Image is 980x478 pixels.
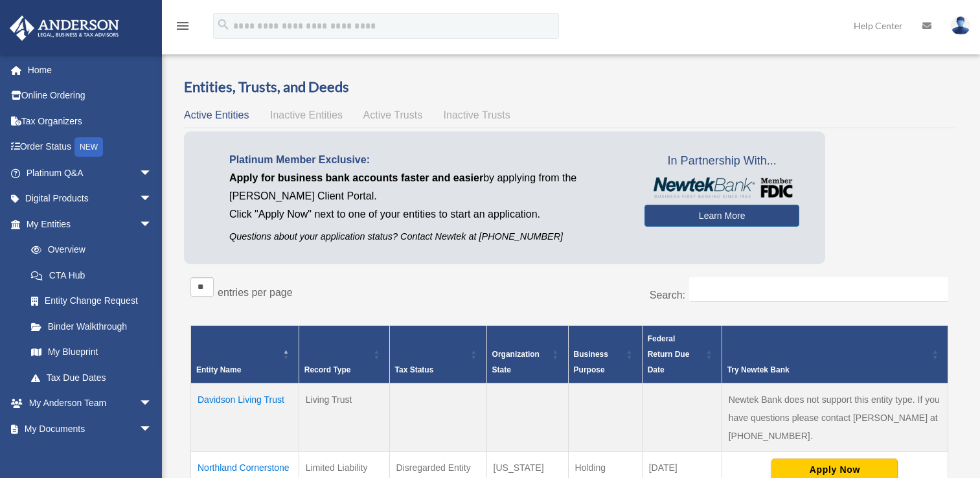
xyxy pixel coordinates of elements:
[74,137,103,157] div: NEW
[9,391,172,416] a: My Anderson Teamarrow_drop_down
[9,83,172,109] a: Online Ordering
[18,339,165,365] a: My Blueprint
[9,108,172,134] a: Tax Organizers
[218,287,293,298] label: entries per page
[951,16,970,35] img: User Pic
[486,325,568,383] th: Organization State: Activate to sort
[492,350,540,374] span: Organization State
[727,362,928,378] div: Try Newtek Bank
[9,186,172,212] a: Digital Productsarrow_drop_down
[650,290,685,301] label: Search:
[6,16,123,41] img: Anderson Advisors Platinum Portal
[18,262,165,288] a: CTA Hub
[18,313,165,339] a: Binder Walkthrough
[191,325,299,383] th: Entity Name: Activate to invert sorting
[304,365,351,374] span: Record Type
[229,172,483,183] span: Apply for business bank accounts faster and easier
[651,177,793,198] img: NewtekBankLogoSM.png
[722,325,948,383] th: Try Newtek Bank : Activate to sort
[9,160,172,186] a: Platinum Q&Aarrow_drop_down
[648,334,690,374] span: Federal Return Due Date
[229,205,625,223] p: Click "Apply Now" next to one of your entities to start an application.
[139,160,165,187] span: arrow_drop_down
[229,229,625,245] p: Questions about your application status? Contact Newtek at [PHONE_NUMBER]
[299,325,389,383] th: Record Type: Activate to sort
[175,23,190,34] a: menu
[722,383,948,452] td: Newtek Bank does not support this entity type. If you have questions please contact [PERSON_NAME]...
[444,109,510,120] span: Inactive Trusts
[18,365,165,391] a: Tax Due Dates
[18,288,165,314] a: Entity Change Request
[642,325,722,383] th: Federal Return Due Date: Activate to sort
[139,391,165,417] span: arrow_drop_down
[184,77,955,97] h3: Entities, Trusts, and Deeds
[9,416,172,442] a: My Documentsarrow_drop_down
[568,325,642,383] th: Business Purpose: Activate to sort
[9,211,165,237] a: My Entitiesarrow_drop_down
[574,350,608,374] span: Business Purpose
[196,365,241,374] span: Entity Name
[229,151,625,169] p: Platinum Member Exclusive:
[18,237,159,263] a: Overview
[644,151,799,172] span: In Partnership With...
[299,383,389,452] td: Living Trust
[139,186,165,212] span: arrow_drop_down
[389,325,486,383] th: Tax Status: Activate to sort
[644,205,799,227] a: Learn More
[139,211,165,238] span: arrow_drop_down
[216,17,231,32] i: search
[9,57,172,83] a: Home
[184,109,249,120] span: Active Entities
[270,109,343,120] span: Inactive Entities
[363,109,423,120] span: Active Trusts
[191,383,299,452] td: Davidson Living Trust
[175,18,190,34] i: menu
[139,416,165,442] span: arrow_drop_down
[229,169,625,205] p: by applying from the [PERSON_NAME] Client Portal.
[9,134,172,161] a: Order StatusNEW
[395,365,434,374] span: Tax Status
